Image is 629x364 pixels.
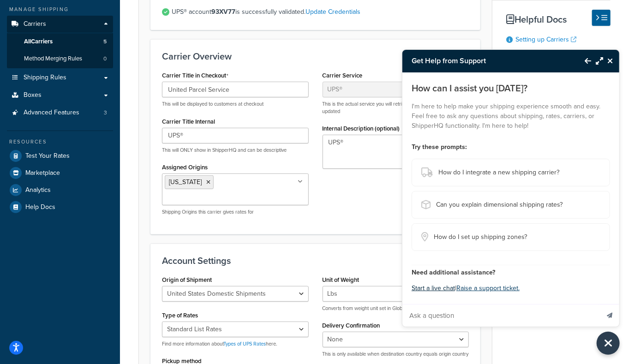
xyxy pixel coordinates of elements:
[7,33,113,50] a: AllCarriers5
[412,282,610,295] p: |
[323,305,469,312] p: Converts from weight unit set in Global Settings to this unit
[162,101,309,107] p: This will be displayed to customers at checkout
[436,198,563,211] span: Can you explain dimensional shipping rates?
[506,14,611,24] h3: Helpful Docs
[24,20,46,28] span: Carriers
[306,7,360,17] a: Update Credentials
[25,152,70,160] span: Test Your Rates
[7,50,113,67] a: Method Merging Rules0
[25,169,60,177] span: Marketplace
[162,312,198,319] label: Type of Rates
[223,340,266,347] a: Types of UPS Rates
[7,69,113,86] a: Shipping Rules
[412,142,610,152] h4: Try these prompts:
[24,109,79,117] span: Advanced Features
[162,276,212,283] label: Origin of Shipment
[24,91,42,99] span: Boxes
[323,135,469,169] textarea: UPS®
[169,177,202,187] span: [US_STATE]
[7,50,113,67] li: Method Merging Rules
[412,101,610,131] p: I'm here to help make your shipping experience smooth and easy. Feel free to ask any questions ab...
[7,138,113,146] div: Resources
[412,159,610,186] button: How do I integrate a new shipping carrier?
[211,7,235,17] strong: 93XV77
[434,231,527,244] span: How do I set up shipping zones?
[323,125,400,132] label: Internal Description (optional)
[162,164,208,171] label: Assigned Origins
[7,104,113,121] li: Advanced Features
[323,72,363,79] label: Carrier Service
[323,322,380,329] label: Delivery Confirmation
[412,191,610,219] button: Can you explain dimensional shipping rates?
[412,268,610,277] h4: Need additional assistance?
[162,340,309,347] p: Find more information about here.
[323,351,469,358] p: This is only available when destination country equals origin country
[7,87,113,104] a: Boxes
[162,51,469,61] h3: Carrier Overview
[7,199,113,215] a: Help Docs
[162,256,469,266] h3: Account Settings
[592,10,611,26] button: Hide Help Docs
[7,16,113,68] li: Carriers
[402,304,599,327] input: Ask a question
[103,38,107,46] span: 5
[172,6,469,18] span: UPS® account is successfully validated.
[7,182,113,198] a: Analytics
[25,203,55,211] span: Help Docs
[162,72,228,79] label: Carrier Title in Checkout
[7,148,113,164] a: Test Your Rates
[412,223,610,251] button: How do I set up shipping zones?
[438,166,559,179] span: How do I integrate a new shipping carrier?
[597,332,620,355] button: Close Resource Center
[323,101,469,115] p: This is the actual service you will retrieve rates from and can not be updated
[402,50,575,72] h3: Get Help from Support
[103,55,107,63] span: 0
[591,50,603,72] button: Maximize Resource Center
[24,74,66,82] span: Shipping Rules
[162,118,215,125] label: Carrier Title Internal
[323,276,359,283] label: Unit of Weight
[600,304,619,327] button: Send message
[575,50,591,72] button: Back to Resource Center
[24,55,82,63] span: Method Merging Rules
[162,147,309,154] p: This will ONLY show in ShipperHQ and can be descriptive
[412,82,610,95] p: How can I assist you [DATE]?
[24,38,53,46] span: All Carriers
[25,186,51,194] span: Analytics
[456,283,520,293] a: Raise a support ticket.
[7,6,113,13] div: Manage Shipping
[104,109,107,117] span: 3
[7,165,113,181] a: Marketplace
[412,282,455,295] button: Start a live chat
[515,35,576,44] a: Setting up Carriers
[603,55,619,66] button: Close Resource Center
[7,104,113,121] a: Advanced Features3
[162,209,309,215] p: Shipping Origins this carrier gives rates for
[7,16,113,33] a: Carriers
